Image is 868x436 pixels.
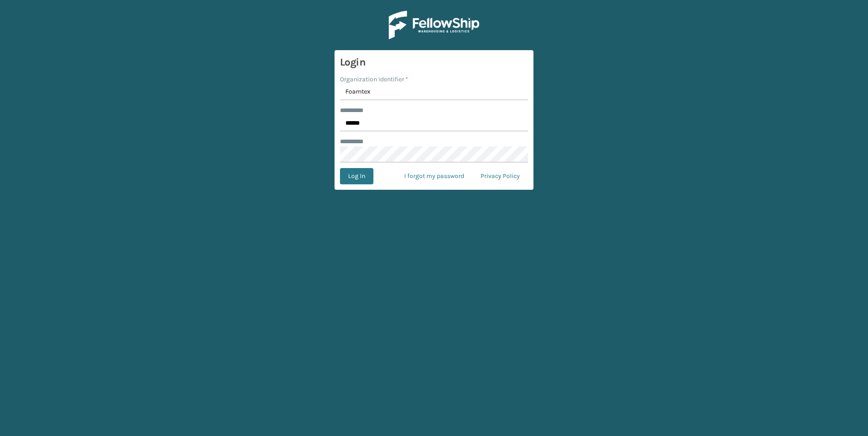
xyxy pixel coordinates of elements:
[472,168,528,184] a: Privacy Policy
[396,168,472,184] a: I forgot my password
[340,168,373,184] button: Log In
[340,56,528,69] h3: Login
[389,11,479,39] img: Logo
[340,75,408,84] label: Organization Identifier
